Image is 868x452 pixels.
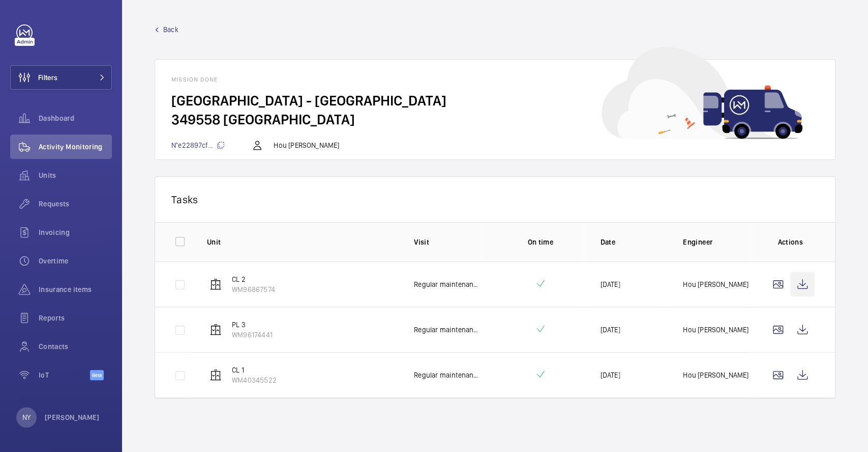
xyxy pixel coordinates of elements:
[683,279,749,289] p: Hou [PERSON_NAME]
[209,324,222,336] img: elevator.svg
[600,370,620,380] p: [DATE]
[209,369,222,381] img: elevator.svg
[171,110,819,129] h2: 349558 [GEOGRAPHIC_DATA]
[232,284,275,295] p: WM96867574
[414,279,481,289] p: Regular maintenance
[22,412,31,422] p: NY
[232,320,273,330] p: PL 3
[90,370,104,380] span: Beta
[683,237,750,247] p: Engineer
[45,412,100,422] p: [PERSON_NAME]
[600,279,620,289] p: [DATE]
[39,284,112,295] span: Insurance items
[600,237,667,247] p: Date
[39,199,112,209] span: Requests
[39,370,90,380] span: IoT
[683,370,749,380] p: Hou [PERSON_NAME]
[232,365,277,375] p: CL 1
[602,47,802,139] img: car delivery
[171,193,819,206] p: Tasks
[39,142,112,152] span: Activity Monitoring
[497,237,584,247] p: On time
[414,370,481,380] p: Regular maintenance
[209,278,222,290] img: elevator.svg
[414,325,481,335] p: Regular maintenance
[39,256,112,266] span: Overtime
[39,113,112,123] span: Dashboard
[39,313,112,323] span: Reports
[171,141,225,149] span: N°e22897cf...
[232,330,273,340] p: WM96174441
[39,170,112,180] span: Units
[274,140,339,150] p: Hou [PERSON_NAME]
[171,91,819,110] h2: [GEOGRAPHIC_DATA] - [GEOGRAPHIC_DATA]
[38,72,57,83] span: Filters
[683,325,749,335] p: Hou [PERSON_NAME]
[232,274,275,284] p: CL 2
[207,237,398,247] p: Unit
[39,227,112,237] span: Invoicing
[766,237,815,247] p: Actions
[600,325,620,335] p: [DATE]
[171,76,819,83] h1: Mission done
[10,65,112,90] button: Filters
[232,375,277,385] p: WM40345522
[39,341,112,352] span: Contacts
[163,24,178,35] span: Back
[414,237,481,247] p: Visit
